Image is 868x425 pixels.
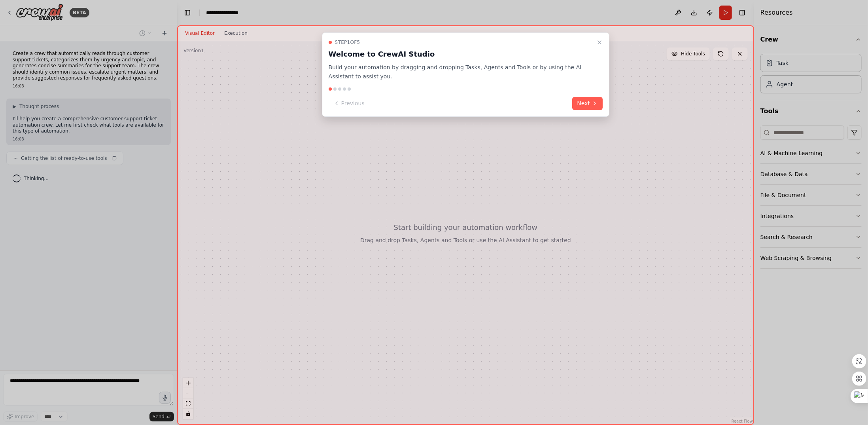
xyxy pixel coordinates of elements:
h3: Welcome to CrewAI Studio [329,49,594,60]
button: Previous [329,97,369,110]
button: Hide left sidebar [182,7,193,18]
p: Build your automation by dragging and dropping Tasks, Agents and Tools or by using the AI Assista... [329,63,594,81]
button: Next [573,97,603,110]
span: Step 1 of 5 [335,39,360,46]
button: Close walkthrough [595,38,604,47]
